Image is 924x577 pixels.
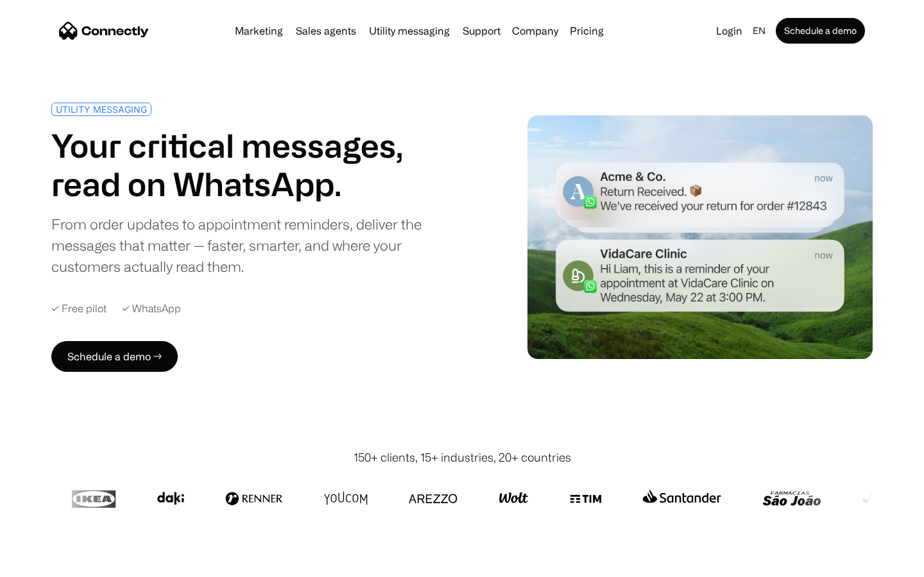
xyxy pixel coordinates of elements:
h1: Your critical messages, read on WhatsApp. [51,126,457,203]
ul: Language list [26,555,77,573]
a: Schedule a demo → [51,341,178,372]
aside: Language selected: English [13,553,77,573]
div: 150+ clients, 15+ industries, 20+ countries [354,449,571,466]
a: Pricing [565,26,609,36]
a: Sales agents [291,26,361,36]
div: From order updates to appointment reminders, deliver the messages that matter — faster, smarter, ... [51,213,457,277]
a: Utility messaging [364,26,455,36]
div: en [753,22,766,40]
a: Support [458,26,506,36]
div: ✓ WhatsApp [122,303,181,315]
a: Marketing [230,26,288,36]
a: Schedule a demo [776,18,865,44]
div: Company [512,22,558,40]
div: UTILITY MESSAGING [56,105,147,114]
a: Login [711,22,748,40]
div: ✓ Free pilot [51,303,107,315]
